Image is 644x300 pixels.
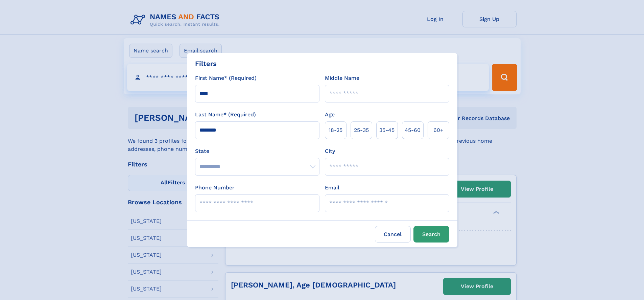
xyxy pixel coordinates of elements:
label: Cancel [375,226,411,243]
label: Phone Number [195,184,235,192]
span: 35‑45 [379,126,395,134]
label: Last Name* (Required) [195,111,256,119]
span: 60+ [433,126,444,134]
label: Middle Name [325,74,359,82]
span: 45‑60 [405,126,421,134]
label: First Name* (Required) [195,74,257,82]
div: Filters [195,59,217,69]
label: State [195,147,319,155]
label: Email [325,184,339,192]
span: 25‑35 [354,126,369,134]
label: Age [325,111,335,119]
label: City [325,147,335,155]
button: Search [413,226,449,243]
span: 18‑25 [329,126,342,134]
